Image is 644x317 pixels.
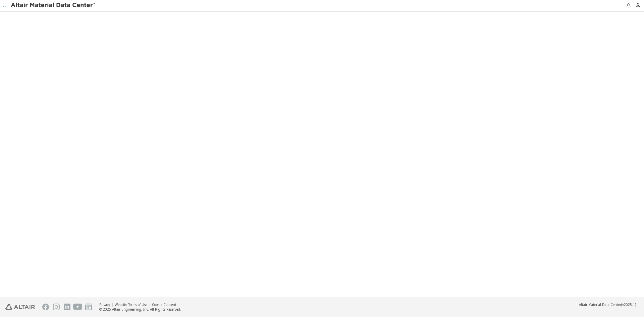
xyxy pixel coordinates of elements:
[99,307,181,312] div: © 2025 Altair Engineering, Inc. All Rights Reserved.
[579,302,621,307] span: Altair Material Data Center
[99,302,110,307] a: Privacy
[115,302,147,307] a: Website Terms of Use
[11,2,96,9] img: Altair Material Data Center
[152,302,176,307] a: Cookie Consent
[5,304,35,310] img: Altair Engineering
[579,302,636,307] div: (v2025.1)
